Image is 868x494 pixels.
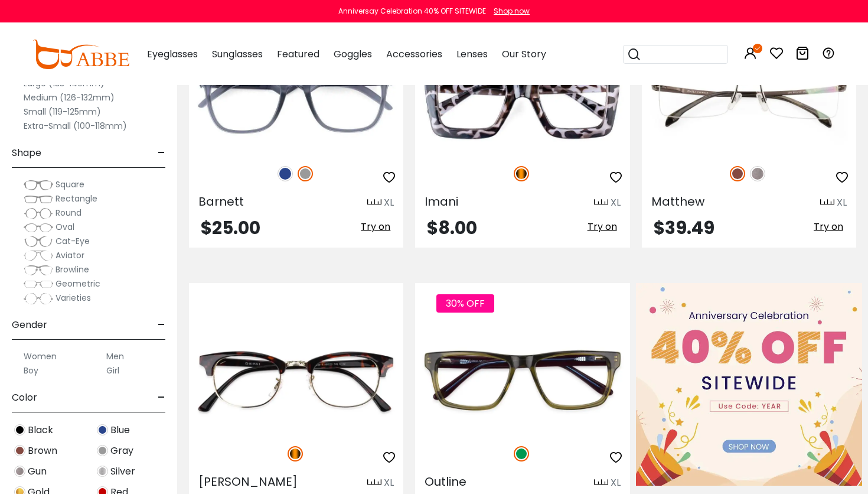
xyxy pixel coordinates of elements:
img: Geometric.png [24,278,53,290]
span: Square [56,178,84,190]
img: Gray [97,445,108,456]
label: Men [106,349,124,363]
button: Try on [357,219,394,235]
span: Black [28,423,53,437]
img: Oval.png [24,222,53,233]
span: Rectangle [56,193,97,204]
span: Silver [110,464,135,479]
span: - [158,383,165,412]
img: Aviator.png [24,250,53,262]
img: Tortoise Imani - Plastic ,Universal Bridge Fit [415,46,629,154]
button: Try on [810,219,847,235]
span: Try on [361,220,390,233]
div: XL [384,196,394,210]
span: Lenses [456,47,488,61]
span: 30% OFF [436,294,494,313]
img: Black [14,424,25,435]
span: Barnett [198,193,244,210]
img: size ruler [594,199,608,207]
img: Silver [97,466,108,477]
span: $8.00 [427,215,477,240]
span: Geometric [56,278,100,290]
img: Blue [97,424,108,435]
div: XL [384,476,394,490]
img: abbeglasses.com [32,40,129,69]
div: Shop now [494,6,530,17]
img: Rectangle.png [24,193,53,205]
span: Cat-Eye [56,235,90,247]
span: $25.00 [201,215,260,240]
img: Green [514,446,529,461]
img: size ruler [820,199,834,207]
span: Oval [56,221,74,233]
span: Browline [56,264,89,275]
label: Women [24,349,57,363]
span: [PERSON_NAME] [198,473,298,490]
div: Anniversay Celebration 40% OFF SITEWIDE [338,6,486,17]
span: Matthew [651,193,704,210]
span: Goggles [334,47,372,61]
span: Shape [12,139,41,167]
span: Aviator [56,249,84,261]
div: XL [611,196,621,210]
img: Gray Barnett - TR ,Universal Bridge Fit [189,46,403,154]
img: Tortoise [288,446,303,461]
label: Boy [24,363,38,378]
span: Brown [28,444,57,458]
span: Featured [277,47,319,61]
span: Varieties [56,292,91,304]
div: XL [837,196,847,210]
span: Accessories [386,47,442,61]
img: size ruler [594,479,608,487]
img: Tortoise Aidan - TR ,Adjust Nose Pads [189,326,403,433]
span: Blue [110,423,130,437]
span: Gray [110,444,133,458]
img: Anniversary Celebration [636,283,862,485]
button: Try on [584,219,621,235]
span: Sunglasses [212,47,263,61]
img: Gray [298,166,313,181]
img: Gun [750,166,765,181]
img: size ruler [367,199,381,207]
span: Try on [588,220,617,233]
img: Brown Matthew - Metal ,Adjust Nose Pads [642,46,856,154]
img: Varieties.png [24,292,53,305]
img: Green Outline - Acetate ,Universal Bridge Fit [415,326,629,433]
div: XL [611,476,621,490]
img: Cat-Eye.png [24,236,53,248]
label: Small (119-125mm) [24,105,101,119]
label: Girl [106,363,119,378]
img: size ruler [367,479,381,487]
span: - [158,139,165,167]
span: Gun [28,464,47,479]
span: Outline [425,473,466,490]
img: Blue [278,166,293,181]
label: Medium (126-132mm) [24,90,115,105]
span: $39.49 [654,215,714,240]
span: Round [56,207,81,219]
label: Extra-Small (100-118mm) [24,119,127,133]
span: Gender [12,311,47,339]
img: Square.png [24,179,53,191]
span: - [158,311,165,339]
a: Shop now [488,6,530,16]
img: Gun [14,466,25,477]
img: Brown [730,166,745,181]
img: Brown [14,445,25,456]
span: Color [12,383,37,412]
img: Browline.png [24,264,53,276]
img: Round.png [24,207,53,219]
span: Our Story [502,47,546,61]
span: Imani [425,193,458,210]
span: Eyeglasses [147,47,198,61]
img: Tortoise [514,166,529,181]
span: Try on [814,220,843,233]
